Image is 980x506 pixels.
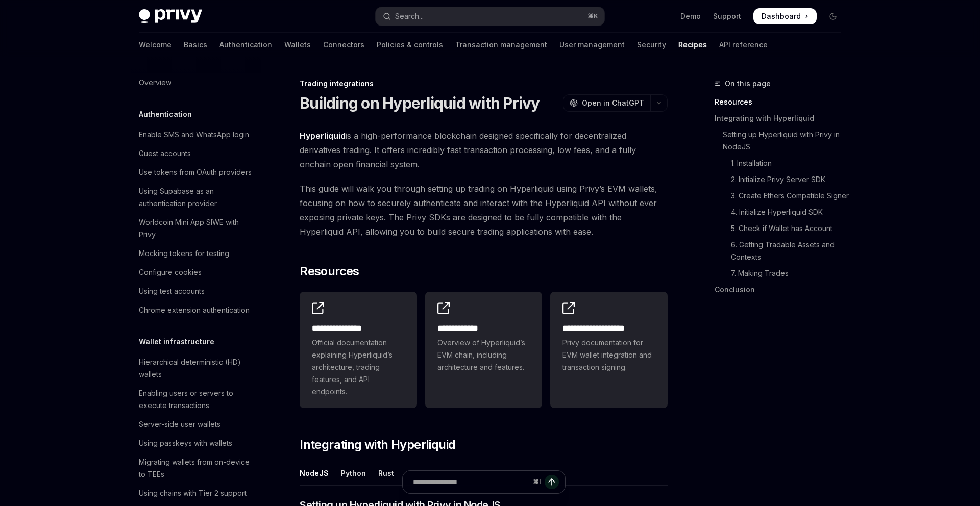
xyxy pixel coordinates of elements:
[637,33,666,57] a: Security
[139,9,202,23] img: dark logo
[582,98,644,108] span: Open in ChatGPT
[139,418,220,431] div: Server-side user wallets
[139,336,214,348] h5: Wallet infrastructure
[131,415,261,434] a: Server-side user wallets
[376,7,604,26] button: Open search
[139,247,229,260] div: Mocking tokens for testing
[131,353,261,384] a: Hierarchical deterministic (HD) wallets
[713,11,741,21] a: Support
[300,129,668,171] span: is a high-performance blockchain designed specifically for decentralized derivatives trading. It ...
[184,33,207,57] a: Basics
[413,471,529,493] input: Ask a question...
[131,182,261,213] a: Using Supabase as an authentication provider
[715,265,849,282] a: 7. Making Trades
[131,434,261,452] a: Using passkeys with wallets
[587,12,598,20] span: ⌘ K
[300,182,668,239] span: This guide will walk you through setting up trading on Hyperliquid using Privy’s EVM wallets, foc...
[719,33,768,57] a: API reference
[437,337,530,373] span: Overview of Hyperliquid’s EVM chain, including architecture and features.
[715,204,849,220] a: 4. Initialize Hyperliquid SDK
[139,304,250,316] div: Chrome extension authentication
[715,110,849,127] a: Integrating with Hyperliquid
[455,33,547,57] a: Transaction management
[725,78,771,90] span: On this page
[131,384,261,415] a: Enabling users or servers to execute transactions
[341,461,366,485] div: Python
[131,125,261,144] a: Enable SMS and WhatsApp login
[715,155,849,171] a: 1. Installation
[545,475,559,489] button: Send message
[139,437,232,449] div: Using passkeys with wallets
[139,356,255,381] div: Hierarchical deterministic (HD) wallets
[139,266,202,279] div: Configure cookies
[139,129,249,141] div: Enable SMS and WhatsApp login
[139,456,255,480] div: Migrating wallets from on-device to TEEs
[715,94,849,110] a: Resources
[131,263,261,282] a: Configure cookies
[753,8,817,24] a: Dashboard
[284,33,311,57] a: Wallets
[139,166,252,179] div: Use tokens from OAuth providers
[131,163,261,182] a: Use tokens from OAuth providers
[139,185,255,210] div: Using Supabase as an authentication provider
[131,282,261,300] a: Using test accounts
[300,79,668,89] div: Trading integrations
[219,33,272,57] a: Authentication
[395,10,424,22] div: Search...
[139,33,171,57] a: Welcome
[139,387,255,412] div: Enabling users or servers to execute transactions
[715,127,849,155] a: Setting up Hyperliquid with Privy in NodeJS
[300,461,329,485] div: NodeJS
[715,282,849,298] a: Conclusion
[563,94,650,112] button: Open in ChatGPT
[300,437,455,453] span: Integrating with Hyperliquid
[131,484,261,502] a: Using chains with Tier 2 support
[323,33,364,57] a: Connectors
[300,131,346,141] a: Hyperliquid
[678,33,707,57] a: Recipes
[131,213,261,244] a: Worldcoin Mini App SIWE with Privy
[715,171,849,188] a: 2. Initialize Privy Server SDK
[825,8,841,24] button: Toggle dark mode
[715,237,849,265] a: 6. Getting Tradable Assets and Contexts
[715,188,849,204] a: 3. Create Ethers Compatible Signer
[139,487,247,499] div: Using chains with Tier 2 support
[562,337,655,373] span: Privy documentation for EVM wallet integration and transaction signing.
[559,33,625,57] a: User management
[131,144,261,163] a: Guest accounts
[300,292,417,408] a: **** **** **** *Official documentation explaining Hyperliquid’s architecture, trading features, a...
[378,461,394,485] div: Rust
[131,301,261,319] a: Chrome extension authentication
[139,216,255,241] div: Worldcoin Mini App SIWE with Privy
[377,33,443,57] a: Policies & controls
[300,263,359,280] span: Resources
[139,285,205,297] div: Using test accounts
[131,244,261,263] a: Mocking tokens for testing
[715,220,849,237] a: 5. Check if Wallet has Account
[139,147,191,160] div: Guest accounts
[131,453,261,484] a: Migrating wallets from on-device to TEEs
[300,94,540,112] h1: Building on Hyperliquid with Privy
[762,11,801,21] span: Dashboard
[550,292,668,408] a: **** **** **** *****Privy documentation for EVM wallet integration and transaction signing.
[131,73,261,92] a: Overview
[312,337,405,398] span: Official documentation explaining Hyperliquid’s architecture, trading features, and API endpoints.
[425,292,543,408] a: **** **** ***Overview of Hyperliquid’s EVM chain, including architecture and features.
[680,11,701,21] a: Demo
[139,77,171,89] div: Overview
[139,108,192,120] h5: Authentication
